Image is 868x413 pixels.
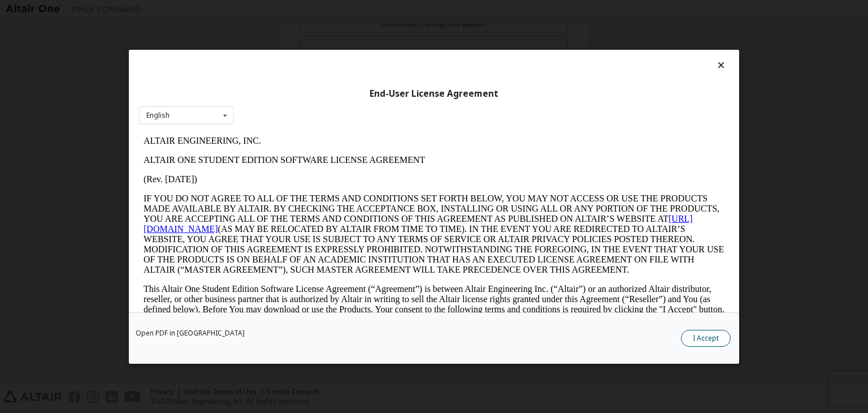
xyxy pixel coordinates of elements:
a: Open PDF in [GEOGRAPHIC_DATA] [136,330,245,337]
p: ALTAIR ENGINEERING, INC. [5,5,585,15]
div: End-User License Agreement [139,88,729,99]
a: [URL][DOMAIN_NAME] [5,83,554,102]
p: ALTAIR ONE STUDENT EDITION SOFTWARE LICENSE AGREEMENT [5,24,585,34]
p: (Rev. [DATE]) [5,43,585,53]
div: English [146,112,170,119]
p: IF YOU DO NOT AGREE TO ALL OF THE TERMS AND CONDITIONS SET FORTH BELOW, YOU MAY NOT ACCESS OR USE... [5,62,585,144]
p: This Altair One Student Edition Software License Agreement (“Agreement”) is between Altair Engine... [5,153,585,193]
button: I Accept [681,330,731,347]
